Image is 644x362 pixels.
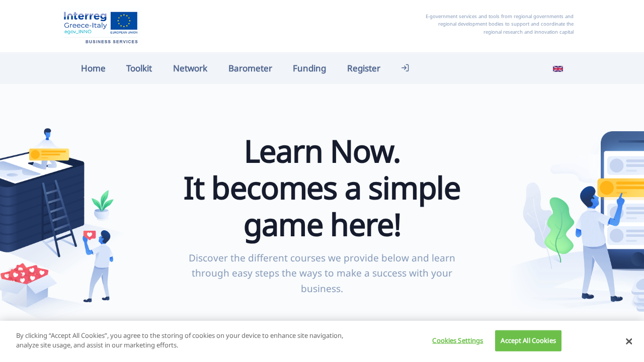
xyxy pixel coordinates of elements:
a: Funding [282,57,337,79]
a: Network [163,57,218,79]
button: Cookies Settings [424,331,487,351]
p: By clicking “Accept All Cookies”, you agree to the storing of cookies on your device to enhance s... [16,331,354,350]
a: Register [337,57,391,79]
img: en_flag.svg [553,64,563,74]
p: Discover the different courses we provide below and learn through easy steps the ways to make a s... [180,250,465,296]
button: Accept All Cookies [495,330,561,351]
a: Home [70,57,116,79]
h1: Learn Now. It becomes a simple game here! [180,132,465,243]
a: Barometer [218,57,283,79]
img: Home [60,8,141,45]
button: Close [626,337,632,346]
a: Toolkit [116,57,163,79]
